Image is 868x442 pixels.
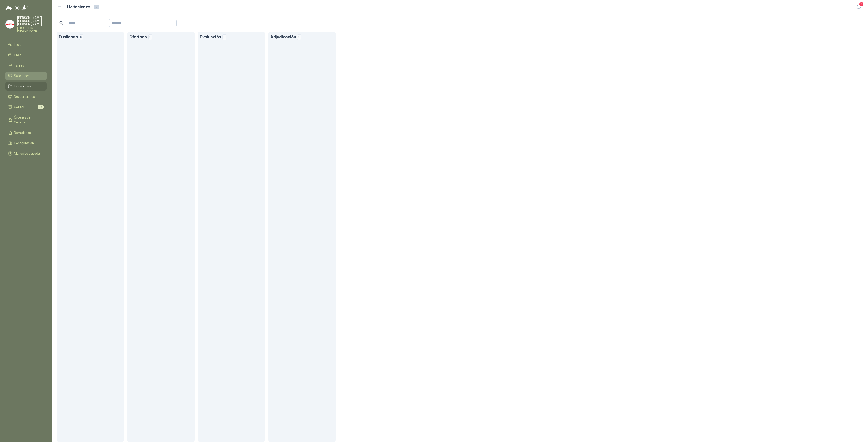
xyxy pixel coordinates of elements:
[5,92,47,101] a: Negociaciones
[14,141,34,146] span: Configuración
[14,42,21,47] span: Inicio
[5,72,47,80] a: Solicitudes
[14,105,24,109] span: Cotizar
[859,2,864,6] span: 7
[94,5,99,9] span: 0
[5,103,47,111] a: Cotizar34
[5,5,28,11] img: Logo peakr
[79,34,83,40] span: 0
[5,113,47,127] a: Órdenes de Compra
[14,94,35,99] span: Negociaciones
[5,139,47,147] a: Configuración
[67,4,90,10] h1: Licitaciones
[14,73,30,78] span: Solicitudes
[297,34,301,40] span: 0
[270,34,296,40] h1: Adjudicación
[38,105,44,109] span: 34
[59,34,78,40] h1: Publicada
[148,34,152,40] span: 0
[5,149,47,158] a: Manuales y ayuda
[14,84,31,89] span: Licitaciones
[14,115,42,125] span: Órdenes de Compra
[5,51,47,59] a: Chat
[854,3,863,11] button: 7
[129,34,147,40] h1: Ofertado
[222,34,226,40] span: 0
[5,128,47,137] a: Remisiones
[17,16,47,26] p: [PERSON_NAME] [PERSON_NAME] [PERSON_NAME]
[5,61,47,70] a: Tareas
[5,82,47,91] a: Licitaciones
[14,63,24,68] span: Tareas
[14,130,31,135] span: Remisiones
[200,34,221,40] h1: Evaluación
[17,27,47,32] p: FERRETERIA [PERSON_NAME]
[5,40,47,49] a: Inicio
[14,151,40,156] span: Manuales y ayuda
[6,20,14,28] img: Company Logo
[14,53,21,58] span: Chat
